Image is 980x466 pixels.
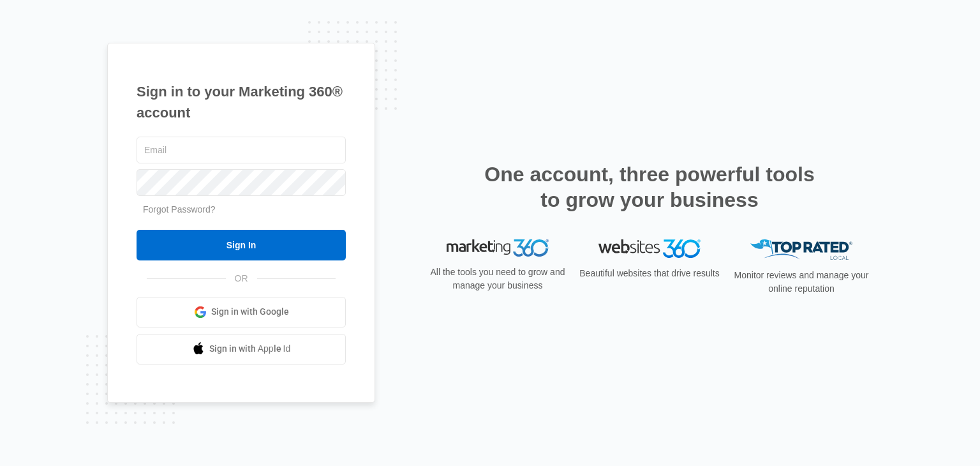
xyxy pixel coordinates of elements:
span: OR [226,272,257,285]
p: Monitor reviews and manage your online reputation [730,269,873,296]
h2: One account, three powerful tools to grow your business [480,162,819,213]
a: Sign in with Google [137,297,346,327]
input: Email [137,137,346,163]
p: Beautiful websites that drive results [578,267,721,280]
a: Sign in with Apple Id [137,334,346,365]
span: Sign in with Google [211,305,289,319]
h1: Sign in to your Marketing 360® account [137,81,346,123]
a: Forgot Password? [143,204,216,214]
input: Sign In [137,230,346,260]
img: Marketing 360 [447,239,549,257]
img: Websites 360 [598,239,701,258]
img: Top Rated Local [750,239,852,260]
p: All the tools you need to grow and manage your business [426,266,569,292]
span: Sign in with Apple Id [209,342,291,356]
